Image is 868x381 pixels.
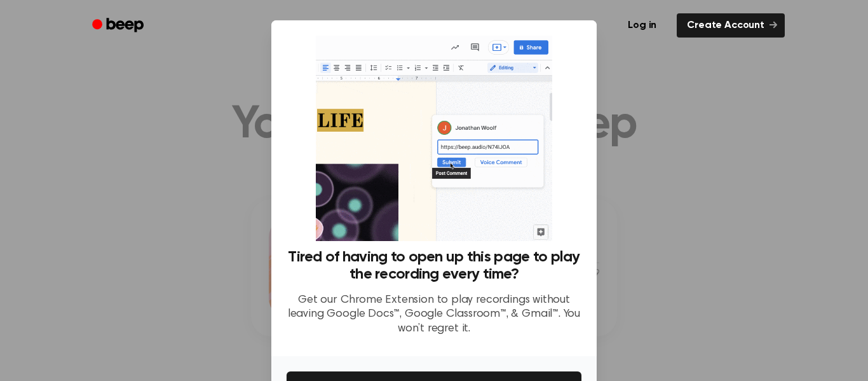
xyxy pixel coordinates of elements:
p: Get our Chrome Extension to play recordings without leaving Google Docs™, Google Classroom™, & Gm... [287,293,581,336]
a: Beep [83,13,155,38]
a: Log in [615,11,669,40]
a: Create Account [677,13,785,38]
img: Beep extension in action [316,36,552,241]
h3: Tired of having to open up this page to play the recording every time? [287,249,581,283]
